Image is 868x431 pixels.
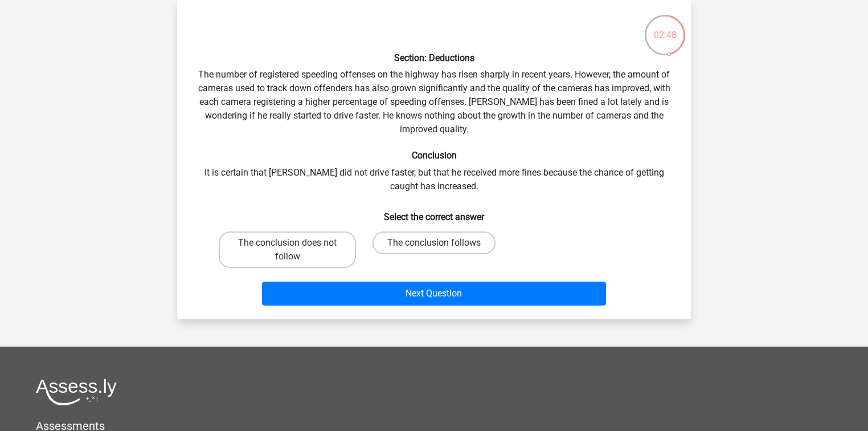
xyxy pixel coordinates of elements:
h6: Select the correct answer [195,202,673,222]
button: Next Question [262,282,607,306]
img: Assessly logo [36,379,117,405]
h6: Conclusion [195,150,673,161]
div: 02:48 [644,14,686,42]
div: The number of registered speeding offenses on the highway has risen sharply in recent years. Howe... [182,9,686,310]
label: The conclusion follows [372,231,496,254]
label: The conclusion does not follow [219,231,356,268]
h6: Section: Deductions [195,52,673,63]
